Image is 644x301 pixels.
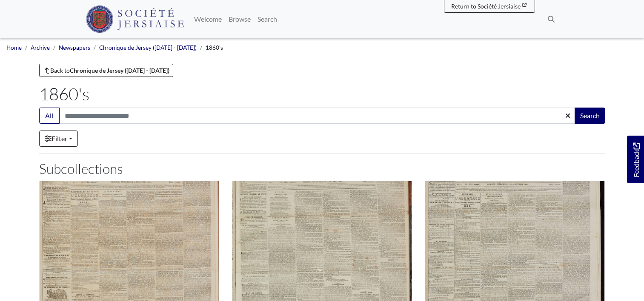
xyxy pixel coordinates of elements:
[31,44,50,51] a: Archive
[39,64,174,77] a: Back toChronique de Jersey ([DATE] - [DATE])
[627,136,644,183] a: Would you like to provide feedback?
[99,44,197,51] a: Chronique de Jersey ([DATE] - [DATE])
[191,11,225,28] a: Welcome
[70,67,169,74] strong: Chronique de Jersey ([DATE] - [DATE])
[59,44,90,51] a: Newspapers
[59,108,575,124] input: Search this collection...
[225,11,254,28] a: Browse
[206,44,223,51] span: 1860's
[86,3,184,35] a: Société Jersiaise logo
[575,108,605,124] button: Search
[451,3,521,10] span: Return to Société Jersiaise
[86,6,184,33] img: Société Jersiaise
[39,108,60,124] button: All
[6,44,22,51] a: Home
[39,84,605,104] h1: 1860's
[39,131,78,147] a: Filter
[254,11,280,28] a: Search
[631,142,641,177] span: Feedback
[39,161,605,177] h2: Subcollections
